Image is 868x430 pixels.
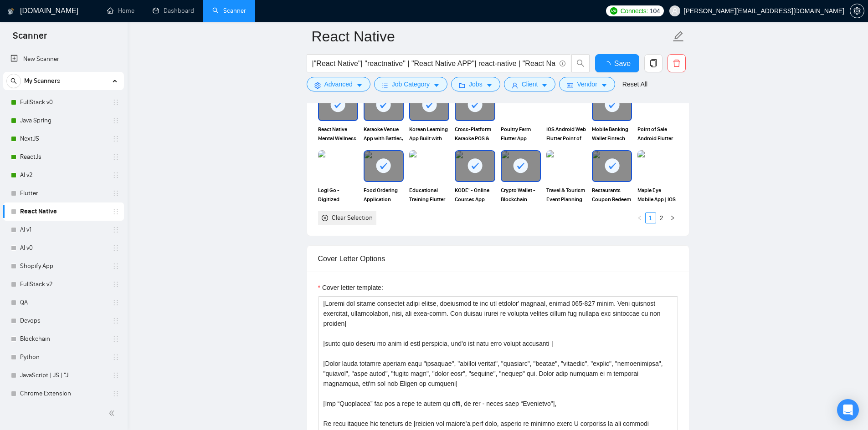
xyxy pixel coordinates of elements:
span: holder [112,317,119,324]
a: AI v2 [20,166,107,184]
button: delete [668,54,686,72]
input: Search Freelance Jobs... [312,58,555,69]
span: delete [668,59,685,67]
a: Chrome Extension [20,384,107,403]
li: Previous Page [634,212,645,223]
span: Restaurants Coupon Redeem Android/iOS Flutter App [592,186,632,204]
span: setting [850,7,864,15]
span: holder [112,244,119,252]
span: Logi Go - Digitized Logistics Flutter App [318,186,358,204]
button: search [6,74,21,88]
span: Karaoke Venue App with Battles, Ordering & Room Management [364,125,404,143]
img: upwork-logo.png [610,7,617,15]
span: Mobile Banking Wallet Fintech Application [592,125,632,143]
span: holder [112,299,119,306]
span: React Native Mental Wellness App with Voice Chat [318,125,358,143]
img: portfolio thumbnail image [546,150,586,182]
span: caret-down [433,82,440,89]
span: Jobs [469,79,483,89]
span: Vendor [577,79,597,89]
span: close-circle [322,215,328,221]
span: Cross-Platform Karaoke POS & Billing App [455,125,495,143]
span: My Scanners [24,72,60,90]
img: portfolio thumbnail image [637,150,678,182]
span: Point of Sale Android Flutter App + Firebase Integration [637,125,678,143]
a: React Native [20,202,107,221]
button: folderJobscaret-down [451,77,500,91]
label: Cover letter template: [318,283,383,293]
span: holder [112,354,119,361]
div: Clear Selection [332,213,373,223]
span: Advanced [324,79,353,89]
span: Scanner [5,29,54,48]
span: caret-down [601,82,607,89]
span: holder [112,153,119,161]
a: FullStack v2 [20,275,107,293]
span: holder [112,263,119,270]
a: AI v0 [20,239,107,257]
span: copy [645,59,662,67]
li: 1 [645,212,656,223]
img: portfolio thumbnail image [637,89,678,121]
span: Crypto Wallet - Blockchain Flutter App [501,186,541,204]
a: AI v1 [20,221,107,239]
button: search [571,54,590,72]
span: holder [112,190,119,197]
button: userClientcaret-down [504,77,556,91]
button: right [667,212,678,223]
li: Next Page [667,212,678,223]
span: caret-down [541,82,548,89]
span: holder [112,335,119,343]
a: ReactJs [20,148,107,166]
span: loading [603,61,614,68]
span: iOS Android Web Flutter Point of Sale System [546,125,586,143]
span: search [572,59,589,67]
button: idcardVendorcaret-down [559,77,615,91]
a: QA [20,293,107,312]
button: settingAdvancedcaret-down [307,77,370,91]
span: Client [522,79,538,89]
span: 104 [650,6,660,16]
a: searchScanner [212,7,246,15]
span: right [670,215,675,221]
a: 1 [646,213,656,223]
span: bars [382,82,388,89]
a: FullStack v0 [20,93,107,111]
span: setting [314,82,321,89]
img: portfolio thumbnail image [501,89,541,121]
span: user [672,8,678,14]
span: holder [112,208,119,215]
span: Educational Training Flutter App [409,186,449,204]
span: holder [112,135,119,142]
span: holder [112,226,119,233]
span: holder [112,117,119,124]
span: double-left [108,409,118,418]
button: Save [595,54,639,72]
img: portfolio thumbnail image [409,150,449,182]
a: New Scanner [10,50,117,68]
span: holder [112,390,119,397]
span: caret-down [486,82,493,89]
a: Reset All [622,79,647,89]
span: holder [112,372,119,379]
span: KODE' - Online Courses App [455,186,495,204]
a: Java Spring [20,111,107,130]
span: Save [614,58,631,69]
a: setting [850,7,864,15]
img: logo [8,4,14,19]
span: holder [112,281,119,288]
span: Food Ordering Application Flutter| Firebase [364,186,404,204]
span: caret-down [356,82,363,89]
span: Poultry Farm Flutter App [501,125,541,143]
button: setting [850,4,864,18]
span: holder [112,99,119,106]
span: edit [673,30,684,42]
span: Job Category [392,79,430,89]
span: search [7,78,21,84]
a: JavaScript | JS | "J [20,366,107,384]
img: portfolio thumbnail image [546,89,586,121]
a: Python [20,348,107,366]
div: Cover Letter Options [318,246,678,272]
button: copy [644,54,663,72]
span: user [512,82,518,89]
